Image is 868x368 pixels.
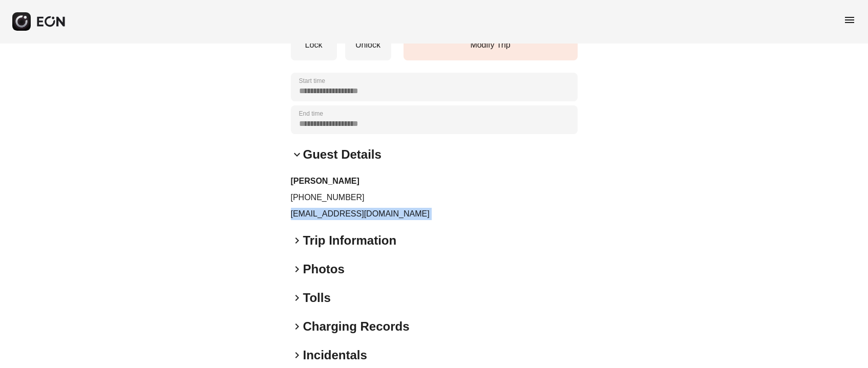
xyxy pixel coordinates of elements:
span: keyboard_arrow_right [291,320,303,333]
h3: [PERSON_NAME] [291,175,578,187]
h2: Guest Details [303,146,382,163]
p: Unlock [350,39,386,51]
span: keyboard_arrow_right [291,292,303,304]
h2: Photos [303,261,345,277]
h2: Incidentals [303,347,367,363]
span: keyboard_arrow_down [291,148,303,161]
span: keyboard_arrow_right [291,349,303,361]
h2: Charging Records [303,318,410,335]
span: keyboard_arrow_right [291,234,303,247]
p: [PHONE_NUMBER] [291,191,578,204]
p: [EMAIL_ADDRESS][DOMAIN_NAME] [291,208,578,220]
span: keyboard_arrow_right [291,263,303,275]
h2: Trip Information [303,232,397,249]
h2: Tolls [303,290,331,306]
p: Lock [296,39,332,51]
span: menu [843,14,856,26]
p: Modify Trip [409,39,573,51]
